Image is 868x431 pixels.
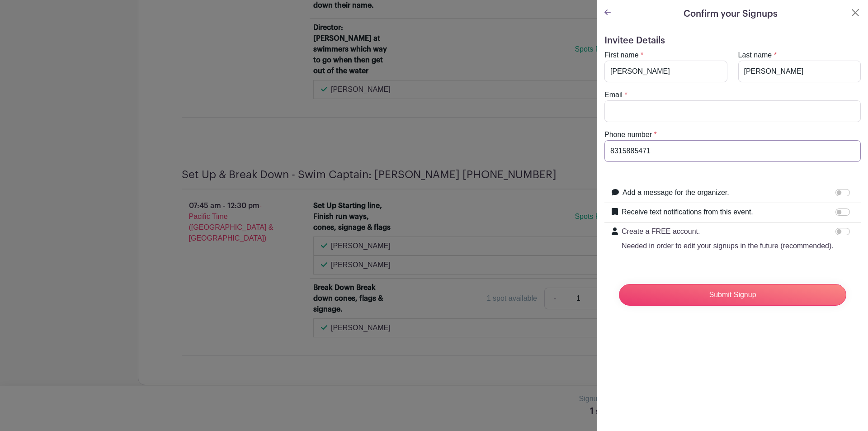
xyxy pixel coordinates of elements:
[684,7,778,21] h5: Confirm your Signups
[604,129,652,140] label: Phone number
[623,187,729,198] label: Add a message for the organizer.
[604,35,861,46] h5: Invitee Details
[619,284,846,306] input: Submit Signup
[604,50,639,61] label: First name
[622,207,753,218] label: Receive text notifications from this event.
[738,50,772,61] label: Last name
[604,90,623,100] label: Email
[622,226,834,237] p: Create a FREE account.
[622,241,834,251] p: Needed in order to edit your signups in the future (recommended).
[850,7,861,18] button: Close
